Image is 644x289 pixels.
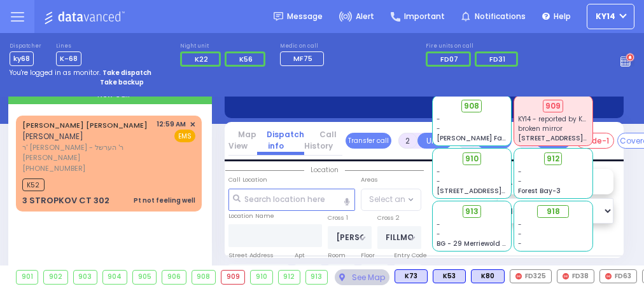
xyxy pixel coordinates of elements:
span: Important [404,11,445,22]
a: Call History [304,129,342,151]
span: EMS [174,130,195,142]
div: K80 [471,269,505,283]
div: 902 [44,271,67,283]
span: [STREET_ADDRESS][PERSON_NAME] [437,186,557,196]
div: FD38 [557,269,594,283]
div: BLS [395,269,428,283]
div: BLS [433,269,466,283]
label: Areas [361,175,378,184]
div: 910 [251,271,272,283]
label: Cross 1 [328,213,348,222]
img: red-radio-icon.svg [515,273,522,279]
label: Fire units on call [426,43,522,50]
a: [PERSON_NAME] [PERSON_NAME] [22,120,148,130]
label: Night unit [180,43,269,50]
span: Select an area [369,194,426,205]
div: 906 [162,271,185,283]
label: Floor [361,251,375,260]
span: [PERSON_NAME] Farm [437,133,512,143]
img: red-radio-icon.svg [605,273,612,279]
span: ky68 [10,51,34,66]
div: - [518,229,589,239]
span: - [437,220,440,229]
span: K52 [22,178,45,191]
span: 910 [465,153,479,165]
strong: Take backup [100,77,144,87]
div: - [518,220,589,229]
label: Call Location [228,175,267,184]
img: red-radio-icon.svg [563,273,569,279]
span: 913 [465,206,479,217]
span: MF75 [293,53,312,64]
span: Message [287,11,323,22]
label: Dispatcher [10,43,41,50]
div: K53 [433,269,466,283]
span: You're logged in as monitor. [10,68,101,77]
span: [PERSON_NAME] [22,131,83,142]
div: See map [335,269,389,285]
span: broken mirror [518,124,563,133]
input: Search location here [228,189,355,212]
span: Forest Bay-3 [518,186,561,196]
span: Alert [356,11,374,22]
span: K22 [195,54,208,64]
span: FD07 [440,54,458,64]
span: KY14 [596,11,615,22]
button: KY14 [587,4,634,29]
div: 909 [221,271,244,283]
a: Dispatch info [257,129,304,151]
span: - [437,114,440,124]
label: Location Name [228,212,274,220]
label: Room [328,251,346,260]
img: Logo [44,9,129,25]
button: UNIT [417,133,452,149]
span: K56 [239,54,253,64]
span: Help [554,11,571,22]
label: Medic on call [280,43,328,50]
div: Pt not feeling well [134,196,195,205]
span: KY14 - reported by K90 [518,114,591,124]
span: 908 [464,100,479,112]
label: Apt [295,251,305,260]
div: 904 [103,271,127,283]
label: Street Address [228,251,274,260]
div: 912 [279,271,300,283]
span: Location [304,165,345,175]
span: - [518,167,522,177]
div: 903 [74,271,97,283]
label: Entry Code [394,251,427,260]
label: Cross 2 [377,213,400,222]
span: - [437,167,440,177]
img: message.svg [274,12,283,22]
span: ✕ [190,119,195,130]
span: K-68 [56,51,81,66]
span: BG - 29 Merriewold S. [437,239,508,248]
span: FD31 [489,54,505,64]
div: 901 [17,271,38,283]
span: - [518,177,522,186]
button: Transfer call [346,133,391,149]
div: FD63 [599,269,637,283]
div: K73 [395,269,428,283]
div: 3 STROPKOV CT 302 [22,194,109,207]
label: Lines [56,43,81,50]
span: - [437,177,440,186]
strong: Take dispatch [102,68,151,77]
a: Map View [228,129,257,151]
div: FD325 [510,269,552,283]
span: 912 [547,153,559,165]
span: [PHONE_NUMBER] [22,163,85,173]
div: 913 [306,271,327,283]
span: 12:59 AM [157,119,186,129]
span: - [437,229,440,239]
div: 909 [543,100,563,112]
div: - [518,239,589,248]
span: 918 [547,206,560,217]
div: BLS [471,269,505,283]
span: ר' [PERSON_NAME] - ר' הערשל [PERSON_NAME] [22,142,153,163]
div: 905 [133,271,156,283]
span: Notifications [475,11,526,22]
span: [STREET_ADDRESS][PERSON_NAME] [518,133,638,143]
div: 908 [192,271,215,283]
span: - [437,124,440,133]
